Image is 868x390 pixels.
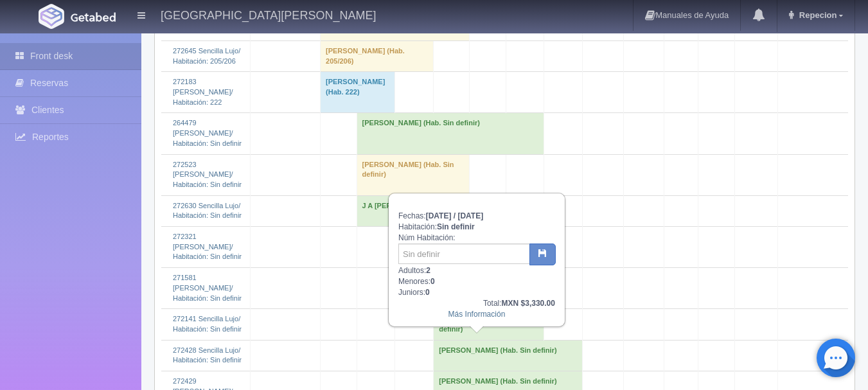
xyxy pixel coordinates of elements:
b: MXN $3,330.00 [502,299,555,308]
div: Fechas: Habitación: Núm Habitación: Adultos: Menores: Juniors: [389,194,564,326]
td: [PERSON_NAME] (Hab. Sin definir) [434,340,582,371]
td: [PERSON_NAME] (Hab. Sin definir) [357,154,470,195]
td: J A [PERSON_NAME] (Hab. Sin definir) [357,195,506,226]
a: 272630 Sencilla Lujo/Habitación: Sin definir [173,202,242,220]
a: 272141 Sencilla Lujo/Habitación: Sin definir [173,315,242,333]
input: Sin definir [398,244,530,264]
a: 272645 Sencilla Lujo/Habitación: 205/206 [173,47,240,65]
td: [PERSON_NAME] (Hab. 205/206) [321,40,434,71]
a: 272321 [PERSON_NAME]/Habitación: Sin definir [173,233,242,260]
b: 0 [430,277,435,286]
b: Sin definir [437,222,475,231]
span: Repecion [796,10,837,20]
img: Getabed [71,12,116,22]
a: 272183 [PERSON_NAME]/Habitación: 222 [173,78,233,105]
a: 272428 Sencilla Lujo/Habitación: Sin definir [173,346,242,364]
a: 272523 [PERSON_NAME]/Habitación: Sin definir [173,161,242,188]
h4: [GEOGRAPHIC_DATA][PERSON_NAME] [161,6,376,22]
img: Getabed [39,4,64,29]
a: 264479 [PERSON_NAME]/Habitación: Sin definir [173,119,242,146]
td: [PERSON_NAME] (Hab. 222) [321,72,395,113]
div: Total: [398,298,555,309]
b: [DATE] / [DATE] [426,211,484,220]
b: 2 [426,266,430,275]
a: 271581 [PERSON_NAME]/Habitación: Sin definir [173,274,242,301]
td: [PERSON_NAME] (Hab. Sin definir) [357,113,544,154]
b: 0 [425,288,430,297]
a: Más Información [448,310,506,319]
